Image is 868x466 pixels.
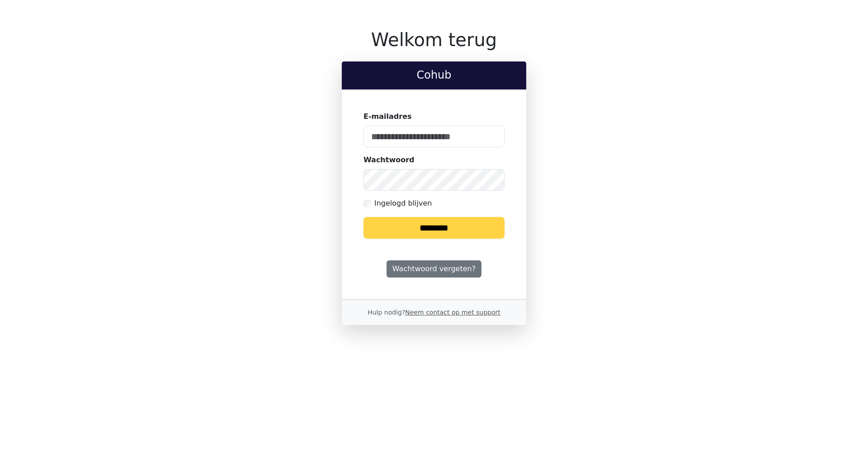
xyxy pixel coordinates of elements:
[342,29,526,51] h1: Welkom terug
[349,69,519,82] h2: Cohub
[363,155,415,165] label: Wachtwoord
[368,309,500,316] small: Hulp nodig?
[374,198,432,209] label: Ingelogd blijven
[363,111,412,122] label: E-mailadres
[405,309,500,316] a: Neem contact op met support
[387,260,481,278] a: Wachtwoord vergeten?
